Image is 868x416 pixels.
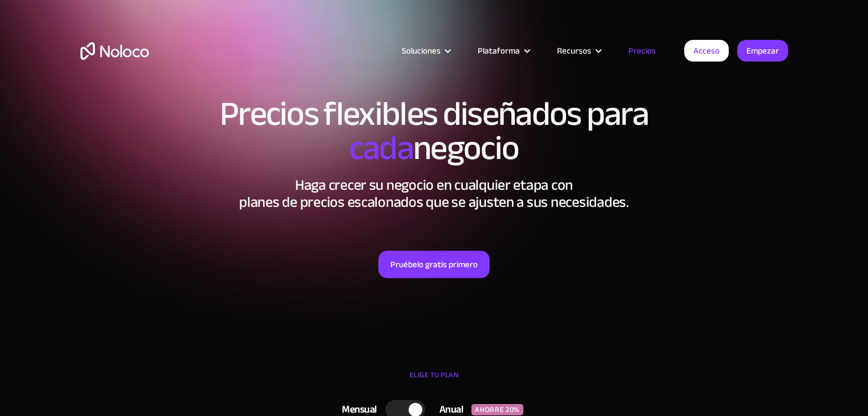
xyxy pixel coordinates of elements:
div: Soluciones [387,43,463,58]
font: Plataforma [478,43,520,59]
font: Empezar [746,43,779,59]
font: negocio [413,116,519,180]
a: Pruébelo gratis primero [378,251,490,278]
font: planes de precios escalonados que se ajusten a sus necesidades. [239,188,629,216]
font: Acceso [693,43,720,59]
a: Acceso [684,40,729,62]
a: Precios [614,43,670,58]
font: Pruébelo gratis primero [390,256,478,272]
a: hogar [80,42,149,60]
font: Precios [628,43,656,59]
font: Precios flexibles diseñados para [220,82,648,146]
font: Haga crecer su negocio en cualquier etapa con [295,171,573,199]
font: cada [349,116,413,180]
font: Soluciones [402,43,441,59]
a: Empezar [737,40,788,62]
div: Recursos [543,43,614,58]
div: Plataforma [463,43,543,58]
font: ELIGE TU PLAN [410,368,459,382]
font: Recursos [557,43,591,59]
